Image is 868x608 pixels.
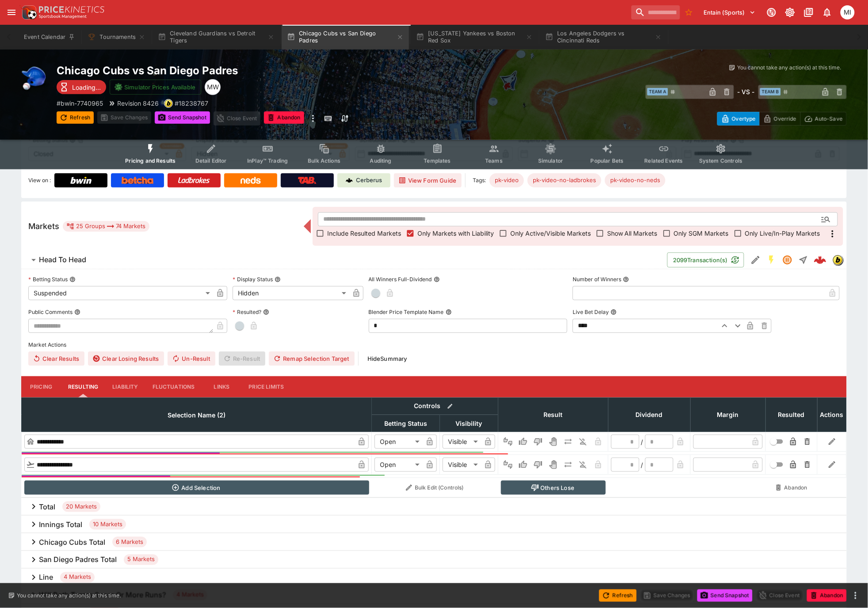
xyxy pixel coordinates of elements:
h2: Copy To Clipboard [57,64,452,77]
button: more [308,111,318,126]
p: Live Bet Delay [573,308,609,316]
p: Number of Winners [573,275,621,283]
p: Copy To Clipboard [175,99,208,108]
button: SGM Enabled [764,252,780,268]
button: Win [516,458,530,472]
button: View Form Guide [394,173,462,187]
span: Team A [647,88,668,96]
span: Auditing [370,157,392,164]
label: View on : [28,173,51,187]
button: Others Lose [501,481,606,495]
p: You cannot take any action(s) at this time. [738,64,841,72]
span: 10 Markets [89,520,126,529]
button: Abandon [264,111,304,124]
div: bwin [164,99,173,108]
button: Public Comments [74,309,80,315]
p: Auto-Save [815,114,843,123]
button: Connected to PK [764,4,780,20]
p: Loading... [72,83,101,92]
span: Un-Result [168,352,215,366]
th: Margin [691,398,766,432]
button: Notifications [819,4,835,20]
div: Betting Target: cerberus [605,173,665,187]
img: bwin [833,255,843,265]
button: Live Bet Delay [611,309,617,315]
button: Resulted? [263,309,269,315]
span: Detail Editor [195,157,227,164]
button: Betting Status [69,276,76,283]
h6: Innings Total [39,520,82,529]
div: Visible [443,435,481,449]
img: Cerberus [346,177,353,184]
button: Documentation [801,4,817,20]
div: 83ed99ed-8424-4e50-9fc1-887d432cbd26 [814,254,826,266]
span: Popular Bets [591,157,624,164]
span: Mark an event as closed and abandoned. [807,590,847,599]
p: Public Comments [28,308,73,316]
span: Only Active/Visible Markets [510,229,591,238]
button: Clear Results [28,352,84,366]
p: Override [774,114,796,123]
span: Selection Name (2) [158,410,235,421]
button: Not Set [501,458,515,472]
button: Links [202,376,242,398]
button: Lose [531,458,545,472]
button: Send Snapshot [697,589,753,602]
p: Display Status [233,275,273,283]
th: Dividend [608,398,691,432]
span: Templates [424,157,451,164]
button: Cleveland Guardians vs Detroit Tigers [153,25,280,50]
img: PriceKinetics [39,6,104,13]
span: Re-Result [219,352,265,366]
button: Void [546,458,560,472]
img: baseball.png [21,64,50,92]
span: Related Events [645,157,683,164]
button: Toggle light/dark mode [782,4,798,20]
span: Pricing and Results [125,157,176,164]
button: Remap Selection Target [269,352,355,366]
p: Cerberus [356,176,382,185]
th: Controls [372,398,498,415]
input: search [631,5,680,19]
img: Neds [241,177,260,184]
button: Los Angeles Dodgers vs Cincinnati Reds [540,25,667,50]
a: Cerberus [337,173,390,187]
div: Event type filters [118,138,749,169]
button: Resulting [61,376,105,398]
img: Bwin [70,177,92,184]
img: Sportsbook Management [39,15,87,19]
button: Suspended [780,252,795,268]
button: Straight [795,252,811,268]
button: HideSummary [362,352,413,366]
span: Mark an event as closed and abandoned. [264,113,304,122]
button: Push [561,435,575,449]
span: Simulator [538,157,563,164]
button: Eliminated In Play [576,435,590,449]
button: Open [818,211,834,227]
span: 5 Markets [124,555,158,564]
button: Event Calendar [19,25,80,50]
div: / [641,437,643,447]
span: Visibility [446,418,492,429]
button: Not Set [501,435,515,449]
button: more [850,590,861,601]
h6: - VS - [738,87,755,96]
span: 4 Markets [60,573,95,582]
button: 2099Transaction(s) [667,252,744,268]
button: Send Snapshot [155,111,210,124]
p: Resulted? [233,308,261,316]
p: Betting Status [28,275,68,283]
button: Refresh [57,111,94,124]
button: Display Status [275,276,281,283]
button: Overtype [717,112,760,126]
button: Liability [105,376,145,398]
div: 25 Groups 74 Markets [66,221,146,232]
label: Tags: [473,173,486,187]
button: Refresh [599,589,636,602]
button: Pricing [21,376,61,398]
img: Betcha [122,177,153,184]
th: Result [498,398,608,432]
button: Abandon [807,589,847,602]
div: Visible [443,458,481,472]
button: Bulk edit [444,401,456,412]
